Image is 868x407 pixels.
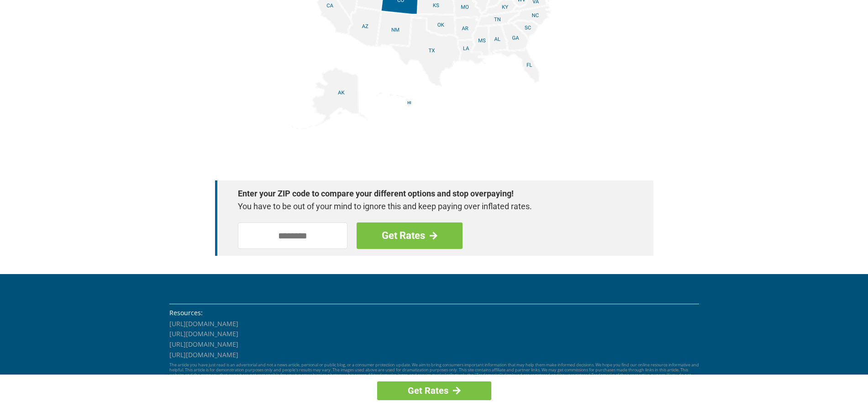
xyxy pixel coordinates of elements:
a: Get Rates [377,381,491,400]
a: [URL][DOMAIN_NAME] [169,329,238,338]
p: You have to be out of your mind to ignore this and keep paying over inflated rates. [238,200,621,213]
strong: Enter your ZIP code to compare your different options and stop overpaying! [238,187,621,200]
p: The article you have just read is an advertorial and not a news article, personal or public blog,... [169,363,699,382]
a: [URL][DOMAIN_NAME] [169,350,238,359]
a: Get Rates [357,222,463,249]
a: [URL][DOMAIN_NAME] [169,319,238,328]
li: Resources: [169,308,699,318]
a: [URL][DOMAIN_NAME] [169,340,238,349]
